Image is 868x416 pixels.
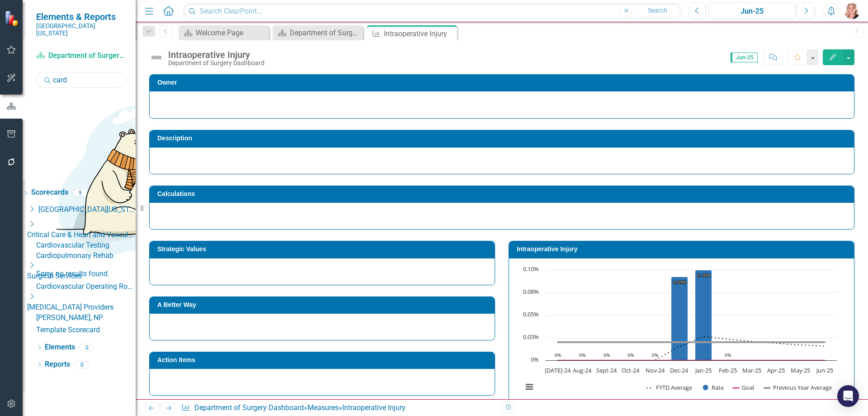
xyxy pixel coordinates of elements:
[596,366,617,374] text: Sept-24
[384,28,455,39] div: Intraoperative Injury
[36,313,136,323] a: [PERSON_NAME], NP
[80,344,94,351] div: 0
[27,271,136,282] a: Surgical Services
[36,88,307,269] img: No results found
[75,361,89,368] div: 0
[45,342,75,353] a: Elements
[646,383,693,392] button: Show FYTD Average
[27,230,136,240] a: Critical Care & Heart and Vascular Services
[627,352,634,358] text: 0%
[38,205,136,215] a: [GEOGRAPHIC_DATA][US_STATE]
[764,383,833,392] button: Show Previous Year Average
[157,79,849,86] h3: Owner
[646,366,665,374] text: Nov-24
[36,325,136,335] a: Template Scorecard
[545,366,571,374] text: [DATE]-24
[36,22,127,37] small: [GEOGRAPHIC_DATA][US_STATE]
[816,366,833,374] text: Jun-25
[555,352,561,358] text: 0%
[157,191,849,197] h3: Calculations
[157,357,490,363] h3: Action Items
[712,6,792,17] div: Jun-25
[290,27,361,38] div: Department of Surgery Dashboard
[157,135,849,142] h3: Description
[523,381,536,393] button: View chart menu, Chart
[573,366,592,374] text: Aug-24
[196,27,267,38] div: Welcome Page
[695,270,712,360] path: Jan-25, 0.0999001. Rate.
[733,383,754,392] button: Show Goal
[579,352,585,358] text: 0%
[531,355,539,363] text: 0%
[837,385,859,407] div: Open Intercom Messenger
[183,3,682,19] input: Search ClearPoint...
[671,277,688,360] path: Dec-24, 0.0923361. Rate.
[725,352,731,358] text: 0%
[149,50,164,65] img: Not Defined
[157,246,490,253] h3: Strategic Values
[36,251,136,261] a: Cardiopulmonary Rehab
[523,310,539,318] text: 0.05%
[673,279,686,285] text: 0.09%
[181,27,267,38] a: Welcome Page
[307,403,339,412] a: Measures
[518,265,841,401] svg: Interactive chart
[517,246,849,253] h3: Intraoperative Injury
[523,333,539,341] text: 0.03%
[551,270,826,361] g: Rate, series 2 of 4. Bar series with 12 bars.
[36,240,136,251] a: Cardiovascular Testing
[523,287,539,296] text: 0.08%
[36,51,127,61] a: Department of Surgery Dashboard
[694,366,712,374] text: Jan-25
[518,265,845,401] div: Chart. Highcharts interactive chart.
[5,10,20,26] img: ClearPoint Strategy
[36,11,127,22] span: Elements & Reports
[523,265,539,273] text: 0.10%
[648,7,667,14] span: Search
[36,72,127,88] input: Search Below...
[194,403,304,412] a: Department of Surgery Dashboard
[791,366,810,374] text: May-25
[767,366,785,374] text: Apr-25
[181,403,495,413] div: » »
[556,359,827,362] g: Goal, series 3 of 4. Line with 12 data points.
[45,359,70,370] a: Reports
[275,27,361,38] a: Department of Surgery Dashboard
[168,50,264,60] div: Intraoperative Injury
[719,366,737,374] text: Feb-25
[168,60,264,67] div: Department of Surgery Dashboard
[652,352,658,358] text: 0%
[157,301,490,308] h3: A Better Way
[27,302,136,313] a: [MEDICAL_DATA] Providers
[604,352,610,358] text: 0%
[36,282,136,292] a: Cardiovascular Operating Room
[342,403,406,412] div: Intraoperative Injury
[622,366,640,374] text: Oct-24
[844,3,860,19] img: Tiffany LaCoste
[31,187,68,198] a: Scorecards
[703,383,724,392] button: Show Rate
[635,5,680,17] button: Search
[742,366,761,374] text: Mar-25
[697,272,710,278] text: 0.10%
[670,366,689,374] text: Dec-24
[708,3,795,19] button: Jun-25
[556,340,827,344] g: Previous Year Average, series 4 of 4. Line with 12 data points.
[73,189,87,196] div: 9
[731,53,758,62] span: Jun-25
